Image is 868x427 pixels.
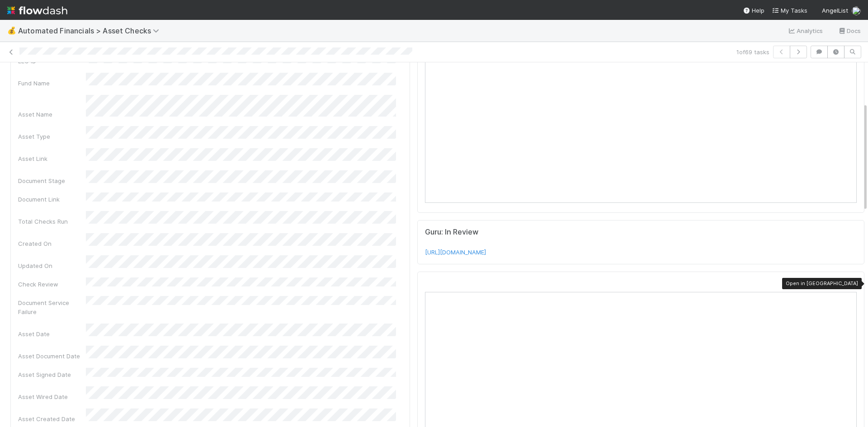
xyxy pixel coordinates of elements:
div: Asset Type [18,132,86,141]
div: Asset Date [18,329,86,338]
div: Document Stage [18,176,86,185]
a: Docs [838,25,861,36]
div: Created On [18,239,86,248]
a: Analytics [788,25,823,36]
a: My Tasks [772,6,807,15]
div: Check Review [18,280,86,289]
div: Help [743,6,764,15]
div: Document Service Failure [18,298,86,316]
h5: Guru: In Review [425,228,857,237]
div: Asset Link [18,154,86,163]
img: avatar_99e80e95-8f0d-4917-ae3c-b5dad577a2b5.png [852,6,861,15]
div: Updated On [18,261,86,270]
img: logo-inverted-e16ddd16eac7371096b0.svg [7,3,67,18]
div: Total Checks Run [18,217,86,226]
a: [URL][DOMAIN_NAME] [425,249,486,256]
div: Asset Document Date [18,352,86,361]
div: Fund Name [18,79,86,88]
span: My Tasks [772,7,807,14]
span: AngelList [822,7,848,14]
span: 💰 [7,27,16,34]
div: Asset Wired Date [18,392,86,401]
div: Asset Name [18,110,86,119]
span: Automated Financials > Asset Checks [18,26,164,35]
div: Document Link [18,195,86,204]
div: Asset Signed Date [18,370,86,379]
span: 1 of 69 tasks [736,47,769,56]
div: Asset Created Date [18,414,86,423]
